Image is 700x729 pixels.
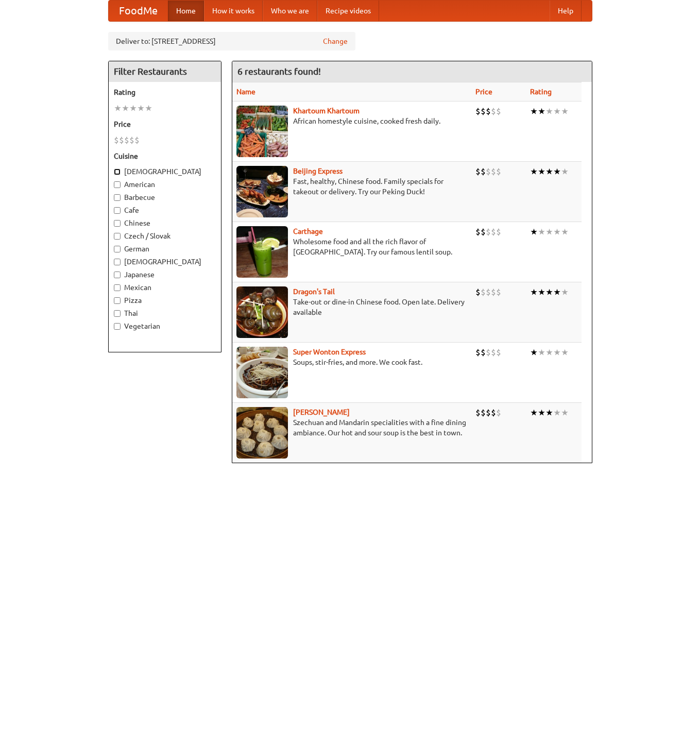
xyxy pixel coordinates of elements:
label: Cafe [114,205,216,215]
li: ★ [561,286,569,298]
div: Deliver to: [STREET_ADDRESS] [108,32,355,50]
label: Mexican [114,282,216,293]
li: ★ [530,166,538,177]
a: Name [236,88,255,96]
a: Change [323,36,348,46]
h5: Cuisine [114,151,216,161]
li: $ [486,286,491,298]
li: $ [475,286,481,298]
li: $ [496,347,501,358]
li: ★ [545,106,553,117]
a: FoodMe [109,1,168,21]
a: Home [168,1,204,21]
li: ★ [530,347,538,358]
li: ★ [561,166,569,177]
li: ★ [545,226,553,238]
li: $ [486,226,491,238]
li: ★ [538,106,545,117]
input: American [114,181,121,188]
a: Rating [530,88,552,96]
a: [PERSON_NAME] [293,408,350,416]
p: Szechuan and Mandarin specialities with a fine dining ambiance. Our hot and sour soup is the best... [236,417,467,438]
input: Barbecue [114,194,121,201]
a: How it works [204,1,263,21]
label: Chinese [114,218,216,228]
img: khartoum.jpg [236,106,288,157]
input: [DEMOGRAPHIC_DATA] [114,168,121,175]
li: $ [486,166,491,177]
a: Carthage [293,227,323,235]
li: $ [475,407,481,418]
a: Help [550,1,582,21]
a: Recipe videos [317,1,379,21]
li: ★ [561,106,569,117]
li: $ [486,347,491,358]
li: ★ [545,166,553,177]
li: ★ [553,166,561,177]
li: $ [486,407,491,418]
p: Soups, stir-fries, and more. We cook fast. [236,357,467,367]
li: $ [481,286,486,298]
li: $ [496,286,501,298]
label: [DEMOGRAPHIC_DATA] [114,257,216,267]
li: ★ [538,226,545,238]
img: dragon.jpg [236,286,288,338]
label: Barbecue [114,192,216,202]
li: $ [481,226,486,238]
label: Thai [114,308,216,318]
input: Czech / Slovak [114,233,121,240]
li: $ [481,407,486,418]
input: Mexican [114,284,121,291]
li: ★ [145,103,152,114]
li: $ [491,226,496,238]
input: [DEMOGRAPHIC_DATA] [114,259,121,265]
li: ★ [538,166,545,177]
img: superwonton.jpg [236,347,288,398]
li: ★ [545,407,553,418]
li: $ [491,407,496,418]
li: ★ [538,407,545,418]
li: ★ [114,103,122,114]
img: carthage.jpg [236,226,288,278]
label: Pizza [114,295,216,306]
li: ★ [530,226,538,238]
ng-pluralize: 6 restaurants found! [237,66,321,76]
li: $ [129,134,134,146]
p: Fast, healthy, Chinese food. Family specials for takeout or delivery. Try our Peking Duck! [236,176,467,197]
li: ★ [561,347,569,358]
li: $ [486,106,491,117]
li: ★ [538,286,545,298]
li: $ [491,286,496,298]
h5: Rating [114,87,216,97]
a: Who we are [263,1,317,21]
li: ★ [553,286,561,298]
li: ★ [561,226,569,238]
li: $ [491,166,496,177]
li: ★ [530,106,538,117]
li: $ [134,134,140,146]
li: $ [114,134,119,146]
li: $ [481,166,486,177]
input: Cafe [114,207,121,214]
li: ★ [538,347,545,358]
li: $ [475,226,481,238]
p: Wholesome food and all the rich flavor of [GEOGRAPHIC_DATA]. Try our famous lentil soup. [236,236,467,257]
b: Super Wonton Express [293,348,366,356]
h5: Price [114,119,216,129]
h4: Filter Restaurants [109,61,221,82]
li: $ [491,347,496,358]
li: $ [481,106,486,117]
b: Beijing Express [293,167,343,175]
p: African homestyle cuisine, cooked fresh daily. [236,116,467,126]
img: shandong.jpg [236,407,288,459]
li: ★ [137,103,145,114]
a: Dragon's Tail [293,287,335,296]
a: Khartoum Khartoum [293,107,360,115]
label: Vegetarian [114,321,216,331]
label: American [114,179,216,190]
li: ★ [561,407,569,418]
